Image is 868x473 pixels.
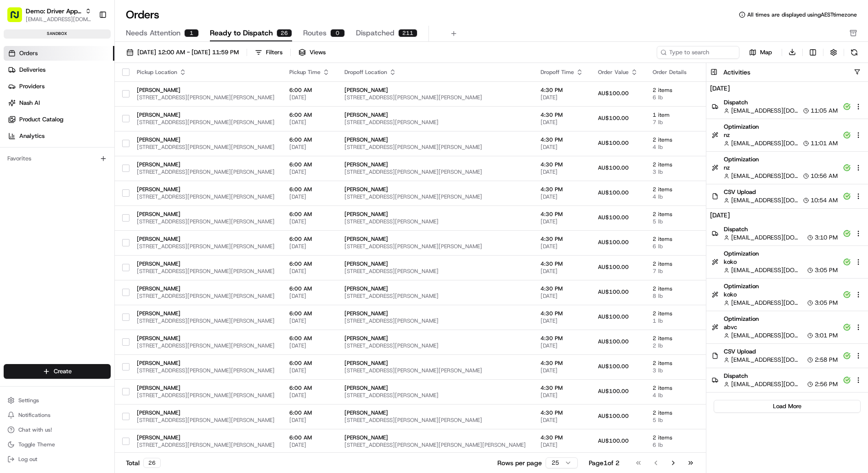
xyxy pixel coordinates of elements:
[26,16,91,23] button: [EMAIL_ADDRESS][DOMAIN_NAME]
[706,82,868,95] h4: [DATE]
[714,400,861,413] button: Load More
[289,317,330,325] span: [DATE]
[137,367,275,374] span: [STREET_ADDRESS][PERSON_NAME][PERSON_NAME]
[724,225,838,234] span: Dispatch
[743,47,778,58] button: Map
[137,392,275,399] span: [STREET_ADDRESS][PERSON_NAME][PERSON_NAME]
[289,168,330,176] span: [DATE]
[344,218,526,225] span: [STREET_ADDRESS][PERSON_NAME]
[653,218,699,225] span: 5 lb
[724,258,838,266] span: koko
[294,46,330,59] button: Views
[4,112,114,127] a: Product Catalog
[4,423,111,436] button: Chat with us!
[541,392,583,399] span: [DATE]
[815,234,838,242] span: 3:10 PM
[137,218,275,225] span: [STREET_ADDRESS][PERSON_NAME][PERSON_NAME]
[289,292,330,300] span: [DATE]
[289,111,330,119] span: 6:00 AM
[137,416,275,424] span: [STREET_ADDRESS][PERSON_NAME][PERSON_NAME]
[19,132,45,140] span: Analytics
[137,285,275,292] span: [PERSON_NAME]
[541,285,583,292] span: 4:30 PM
[653,260,699,268] span: 2 items
[653,292,699,300] span: 8 lb
[74,129,151,146] a: 💻API Documentation
[598,263,629,271] span: AU$100.00
[4,63,114,77] a: Deliveries
[541,235,583,243] span: 4:30 PM
[137,342,275,349] span: [STREET_ADDRESS][PERSON_NAME][PERSON_NAME]
[344,317,526,325] span: [STREET_ADDRESS][PERSON_NAME]
[19,49,38,57] span: Orders
[137,243,275,250] span: [STREET_ADDRESS][PERSON_NAME][PERSON_NAME]
[184,29,199,37] div: 1
[18,411,51,419] span: Notifications
[9,87,26,104] img: 1736555255976-a54dd68f-1ca7-489b-9aae-adbdc363a1c4
[653,409,699,416] span: 2 items
[289,359,330,367] span: 6:00 AM
[344,86,526,94] span: [PERSON_NAME]
[289,136,330,143] span: 6:00 AM
[598,412,629,420] span: AU$100.00
[344,285,526,292] span: [PERSON_NAME]
[541,310,583,317] span: 4:30 PM
[344,392,526,399] span: [STREET_ADDRESS][PERSON_NAME]
[122,46,243,59] button: [DATE] 12:00 AM - [DATE] 11:59 PM
[344,243,526,250] span: [STREET_ADDRESS][PERSON_NAME][PERSON_NAME]
[497,458,542,467] p: Rows per page
[724,331,798,340] button: [EMAIL_ADDRESS][DOMAIN_NAME]
[724,356,798,364] button: [EMAIL_ADDRESS][DOMAIN_NAME]
[137,292,275,300] span: [STREET_ADDRESS][PERSON_NAME][PERSON_NAME]
[811,196,838,205] span: 10:54 AM
[848,46,861,59] button: Refresh
[653,384,699,392] span: 2 items
[541,193,583,200] span: [DATE]
[811,139,838,148] span: 11:01 AM
[19,99,40,107] span: Nash AI
[541,218,583,225] span: [DATE]
[54,367,72,376] span: Create
[137,168,275,176] span: [STREET_ADDRESS][PERSON_NAME][PERSON_NAME]
[4,453,111,466] button: Log out
[31,97,116,104] div: We're available if you need us!
[6,129,74,146] a: 📗Knowledge Base
[653,359,699,367] span: 2 items
[310,48,326,57] span: Views
[65,155,111,162] a: Powered byPylon
[4,96,114,110] a: Nash AI
[653,367,699,374] span: 3 lb
[344,441,526,449] span: [STREET_ADDRESS][PERSON_NAME][PERSON_NAME][PERSON_NAME]
[156,90,167,101] button: Start new chat
[344,260,526,268] span: [PERSON_NAME]
[19,66,45,74] span: Deliveries
[289,441,330,449] span: [DATE]
[91,155,111,162] span: Pylon
[137,384,275,392] span: [PERSON_NAME]
[344,68,526,76] div: Dropoff Location
[137,268,275,275] span: [STREET_ADDRESS][PERSON_NAME][PERSON_NAME]
[724,164,838,172] span: nz
[541,367,583,374] span: [DATE]
[724,282,838,291] span: Optimization
[541,268,583,275] span: [DATE]
[541,161,583,168] span: 4:30 PM
[815,331,838,340] span: 3:01 PM
[724,123,838,131] span: Optimization
[344,292,526,300] span: [STREET_ADDRESS][PERSON_NAME]
[289,161,330,168] span: 6:00 AM
[541,416,583,424] span: [DATE]
[356,28,395,39] span: Dispatched
[137,186,275,193] span: [PERSON_NAME]
[289,193,330,200] span: [DATE]
[266,48,282,57] div: Filters
[724,250,838,258] span: Optimization
[289,260,330,268] span: 6:00 AM
[4,151,111,166] div: Favorites
[653,317,699,325] span: 1 lb
[26,6,81,16] span: Demo: Driver App APAC
[653,143,699,151] span: 4 lb
[724,323,838,331] span: abvc
[289,235,330,243] span: 6:00 AM
[598,164,629,171] span: AU$100.00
